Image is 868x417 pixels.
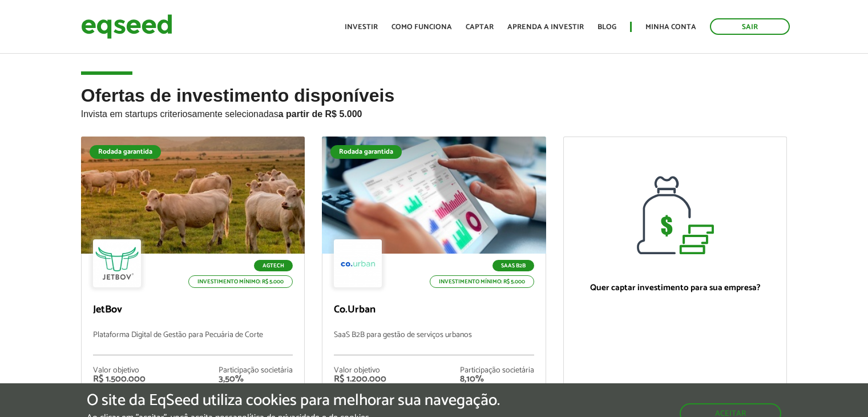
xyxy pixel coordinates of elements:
[460,367,534,375] div: Participação societária
[90,145,161,159] div: Rodada garantida
[391,23,452,31] a: Como funciona
[575,283,776,293] p: Quer captar investimento para sua empresa?
[597,23,616,31] a: Blog
[430,275,534,288] p: Investimento mínimo: R$ 5.000
[93,375,146,384] div: R$ 1.500.000
[81,106,788,119] p: Invista em startups criteriosamente selecionadas
[334,367,386,375] div: Valor objetivo
[254,260,293,271] p: Agtech
[645,23,696,31] a: Minha conta
[330,145,402,159] div: Rodada garantida
[278,109,362,119] strong: a partir de R$ 5.000
[81,86,788,137] h2: Ofertas de investimento disponíveis
[334,304,534,316] p: Co.Urban
[87,392,500,410] h5: O site da EqSeed utiliza cookies para melhorar sua navegação.
[219,367,293,375] div: Participação societária
[93,367,146,375] div: Valor objetivo
[188,275,293,288] p: Investimento mínimo: R$ 5.000
[93,331,293,355] p: Plataforma Digital de Gestão para Pecuária de Corte
[460,375,534,384] div: 8,10%
[334,375,386,384] div: R$ 1.200.000
[93,304,293,316] p: JetBov
[466,23,494,31] a: Captar
[81,11,172,42] img: EqSeed
[507,23,584,31] a: Aprenda a investir
[345,23,378,31] a: Investir
[219,375,293,384] div: 3,50%
[334,331,534,355] p: SaaS B2B para gestão de serviços urbanos
[710,18,790,35] a: Sair
[492,260,534,271] p: SaaS B2B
